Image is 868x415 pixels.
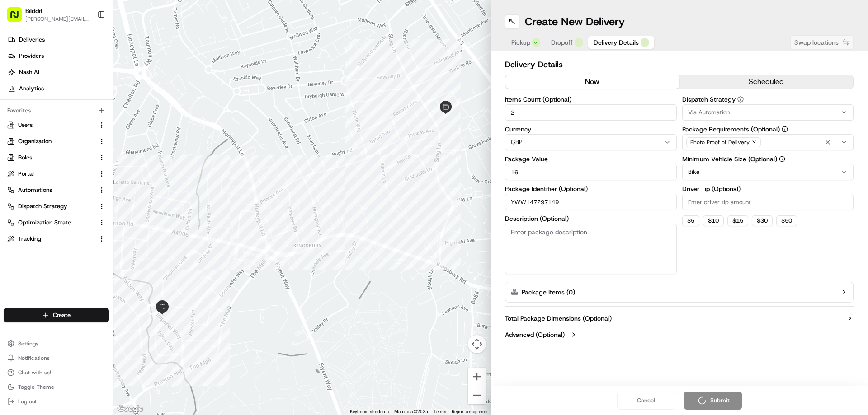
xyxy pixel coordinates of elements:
[18,202,67,210] span: Dispatch Strategy
[140,116,165,126] button: See all
[522,288,575,297] label: Package Items ( 0 )
[18,398,37,405] span: Log out
[688,108,730,117] span: Via Automation
[18,369,51,376] span: Chat with us!
[9,9,27,27] img: Nash
[19,52,44,60] span: Providers
[505,330,565,339] label: Advanced (Optional)
[4,308,109,322] button: Create
[85,202,145,211] span: API Documentation
[682,215,699,226] button: $5
[4,395,109,408] button: Log out
[4,33,113,47] a: Deliveries
[682,96,854,103] label: Dispatch Strategy
[4,118,109,132] button: Users
[9,36,165,51] p: Welcome 👋
[4,199,109,214] button: Dispatch Strategy
[115,403,145,415] img: Google
[7,154,94,162] a: Roles
[76,164,80,172] span: •
[9,203,16,210] div: 📗
[4,381,109,393] button: Toggle Theme
[4,352,109,364] button: Notifications
[18,235,41,243] span: Tracking
[505,104,677,121] input: Enter number of items
[81,164,100,172] span: [DATE]
[5,198,73,214] a: 📗Knowledge Base
[18,202,69,211] span: Knowledge Base
[682,186,854,192] label: Driver Tip (Optional)
[28,140,75,147] span: Klarizel Pensader
[7,219,94,227] a: Optimization Strategy
[505,75,679,89] button: now
[4,183,109,197] button: Automations
[776,215,797,226] button: $50
[4,134,109,149] button: Organization
[18,137,52,145] span: Organization
[4,150,109,165] button: Roles
[7,137,94,145] a: Organization
[25,6,42,15] button: Bilddit
[4,366,109,379] button: Chat with us!
[19,86,35,103] img: 5e9a9d7314ff4150bce227a61376b483.jpg
[505,164,677,180] input: Enter package value
[18,340,38,347] span: Settings
[690,139,750,146] span: Photo Proof of Delivery
[53,311,71,319] span: Create
[18,383,54,391] span: Toggle Theme
[551,38,573,47] span: Dropoff
[505,215,677,222] label: Description (Optional)
[4,4,94,25] button: Bilddit[PERSON_NAME][EMAIL_ADDRESS][DOMAIN_NAME]
[7,202,94,210] a: Dispatch Strategy
[9,156,24,170] img: Klarizel Pensader
[9,86,25,103] img: 1736555255976-a54dd68f-1ca7-489b-9aae-adbdc363a1c4
[505,282,854,303] button: Package Items (0)
[4,337,109,350] button: Settings
[682,126,854,132] label: Package Requirements (Optional)
[4,232,109,246] button: Tracking
[682,134,854,150] button: Photo Proof of Delivery
[782,126,788,132] button: Package Requirements (Optional)
[511,38,530,47] span: Pickup
[41,86,148,95] div: Start new chat
[505,58,854,71] h2: Delivery Details
[19,36,45,44] span: Deliveries
[7,235,94,243] a: Tracking
[18,219,75,227] span: Optimization Strategy
[4,65,113,79] a: Nash AI
[505,314,612,323] label: Total Package Dimensions (Optional)
[434,409,446,414] a: Terms (opens in new tab)
[468,368,486,386] button: Zoom in
[350,409,389,415] button: Keyboard shortcuts
[18,186,52,194] span: Automations
[154,89,165,100] button: Start new chat
[594,38,639,47] span: Delivery Details
[4,49,113,63] a: Providers
[452,409,488,414] a: Report a map error
[4,81,113,96] a: Analytics
[18,354,50,362] span: Notifications
[18,121,33,129] span: Users
[505,126,677,132] label: Currency
[64,224,109,231] a: Powered byPylon
[18,140,25,148] img: 1736555255976-a54dd68f-1ca7-489b-9aae-adbdc363a1c4
[81,140,100,147] span: [DATE]
[752,215,773,226] button: $30
[505,186,677,192] label: Package Identifier (Optional)
[703,215,724,226] button: $10
[76,203,84,210] div: 💻
[4,215,109,230] button: Optimization Strategy
[9,117,61,125] div: Past conversations
[115,403,145,415] a: Open this area in Google Maps (opens a new window)
[682,104,854,121] button: Via Automation
[19,68,39,76] span: Nash AI
[18,165,25,172] img: 1736555255976-a54dd68f-1ca7-489b-9aae-adbdc363a1c4
[7,186,94,194] a: Automations
[25,15,90,23] button: [PERSON_NAME][EMAIL_ADDRESS][DOMAIN_NAME]
[682,156,854,162] label: Minimum Vehicle Size (Optional)
[90,224,109,231] span: Pylon
[4,103,109,118] div: Favorites
[9,131,24,146] img: Klarizel Pensader
[505,330,854,339] button: Advanced (Optional)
